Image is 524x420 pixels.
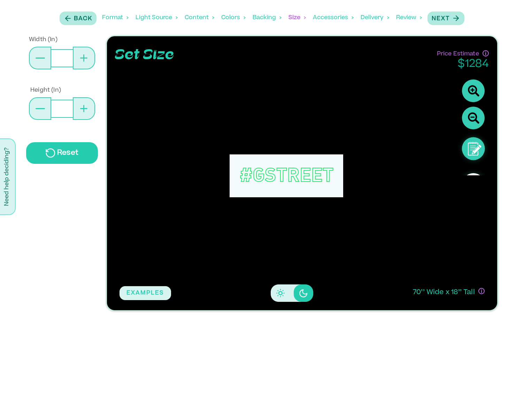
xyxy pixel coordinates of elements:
[115,45,174,66] p: Set Size
[57,148,78,158] p: Reset
[478,288,485,294] div: If you have questions about size, or if you can’t design exactly what you want here, no worries! ...
[230,154,343,197] div: #GSTREET
[288,7,306,29] div: Size
[74,15,92,23] p: Back
[413,288,475,298] p: 70 ’’ Wide x 18 ’’ Tall
[271,284,313,302] div: Disabled elevation buttons
[432,15,450,23] p: Next
[136,7,178,29] div: Light Source
[396,7,422,29] div: Review
[361,7,389,29] div: Delivery
[29,36,98,44] p: Width (In)
[489,387,524,420] iframe: Chat Widget
[427,12,464,25] button: Next
[185,7,214,29] div: Content
[483,50,489,56] div: Have questions about pricing or just need a human touch? Go through the process and submit an inq...
[30,86,98,94] p: Height (In)
[437,58,489,71] p: $ 1284
[253,7,282,29] div: Backing
[437,48,479,58] p: Price Estimate
[313,7,354,29] div: Accessories
[102,7,129,29] div: Format
[60,12,97,25] button: Back
[120,286,171,300] button: EXAMPLES
[221,7,246,29] div: Colors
